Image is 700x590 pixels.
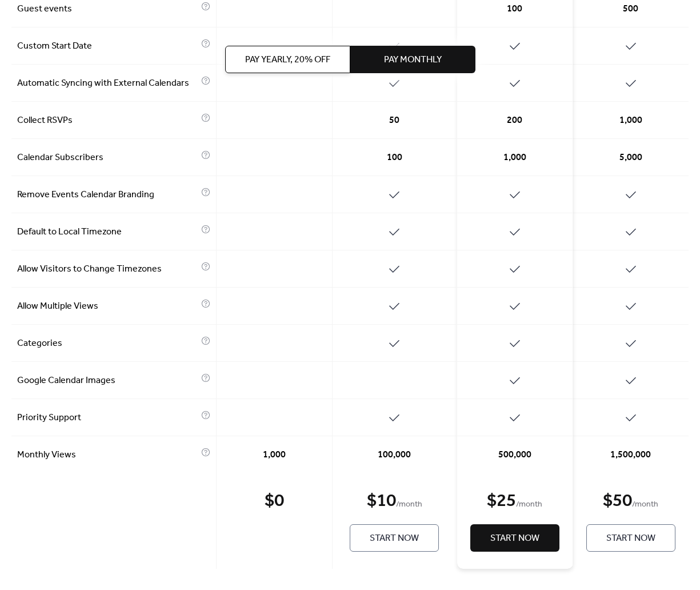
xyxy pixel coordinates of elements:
[350,524,439,552] button: Start Now
[370,532,419,545] span: Start Now
[498,448,531,462] span: 500,000
[603,490,632,513] div: $ 50
[17,151,198,165] span: Calendar Subscribers
[17,300,198,313] span: Allow Multiple Views
[367,490,396,513] div: $ 10
[516,498,542,512] span: / month
[623,2,638,16] span: 500
[389,114,399,127] span: 50
[507,114,522,127] span: 200
[632,498,658,512] span: / month
[503,151,526,165] span: 1,000
[378,448,411,462] span: 100,000
[17,374,198,388] span: Google Calendar Images
[17,448,198,462] span: Monthly Views
[610,448,651,462] span: 1,500,000
[606,532,655,545] span: Start Now
[17,411,198,425] span: Priority Support
[263,448,286,462] span: 1,000
[586,524,675,552] button: Start Now
[265,490,284,513] div: $ 0
[225,46,350,73] button: Pay Yearly, 20% off
[17,2,198,16] span: Guest events
[470,524,559,552] button: Start Now
[17,188,198,202] span: Remove Events Calendar Branding
[17,39,198,53] span: Custom Start Date
[619,114,642,127] span: 1,000
[487,490,516,513] div: $ 25
[384,53,442,67] span: Pay Monthly
[17,262,198,276] span: Allow Visitors to Change Timezones
[507,2,522,16] span: 100
[245,53,330,67] span: Pay Yearly, 20% off
[17,225,198,239] span: Default to Local Timezone
[17,77,198,90] span: Automatic Syncing with External Calendars
[350,46,475,73] button: Pay Monthly
[17,114,198,127] span: Collect RSVPs
[17,337,198,350] span: Categories
[490,532,539,545] span: Start Now
[387,151,402,165] span: 100
[396,498,422,512] span: / month
[619,151,642,165] span: 5,000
